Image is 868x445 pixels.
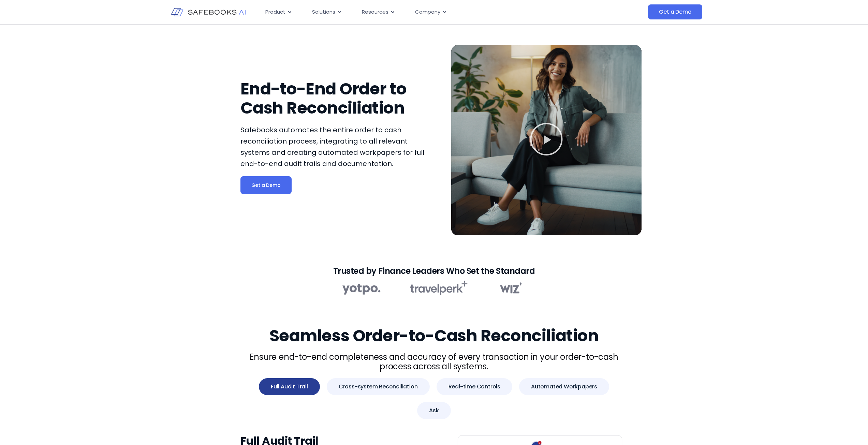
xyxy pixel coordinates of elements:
[429,407,439,414] span: Ask
[265,8,285,16] span: Product
[448,383,500,390] span: Real-time Controls
[260,5,580,19] nav: Menu
[415,8,440,16] span: Company
[342,279,526,296] img: Order-to-Cash 1
[251,182,281,189] span: Get a Demo
[648,4,702,19] a: Get a Demo
[271,383,308,390] span: Full Audit Trail
[529,122,563,158] div: Play Video
[240,125,424,168] span: Safebooks automates the entire order to cash reconciliation process, integrating to all relevant ...
[260,5,580,19] div: Menu Toggle
[240,326,628,345] h2: Seamless Order-to-Cash Reconciliation​
[531,383,597,390] span: Automated Workpapers
[312,8,335,16] span: Solutions
[362,8,388,16] span: Resources
[339,383,418,390] span: Cross-system Reconciliation
[240,79,431,118] h1: End-to-End Order to Cash Reconciliation
[240,352,628,371] p: Ensure end-to-end completeness and accuracy of every transaction in your order-to-cash process ac...
[240,176,292,194] a: Get a Demo
[333,268,535,274] h2: Trusted by Finance Leaders Who Set the Standard
[659,9,691,15] span: Get a Demo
